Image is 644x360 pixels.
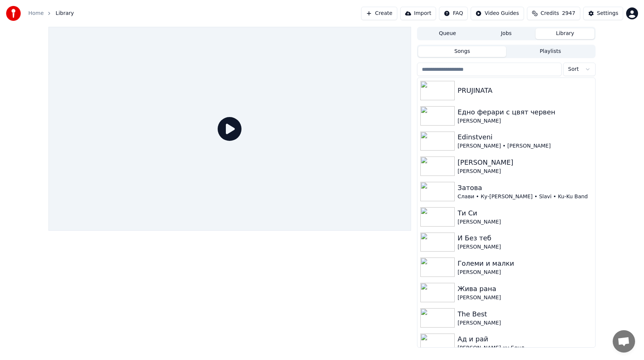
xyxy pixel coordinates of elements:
[400,7,436,20] button: Import
[458,284,592,294] div: Жива рана
[613,330,635,353] div: Отворен чат
[568,66,579,73] span: Sort
[458,85,592,96] div: PRUJINATA
[458,334,592,344] div: Ад и рай
[458,218,592,226] div: [PERSON_NAME]
[458,107,592,117] div: Едно ферари с цвят червен
[56,10,74,17] span: Library
[458,208,592,218] div: Ти Си
[458,193,592,200] div: Слави • Ку-[PERSON_NAME] • Slavi • Ku-Ku Band
[458,294,592,301] div: [PERSON_NAME]
[6,6,21,21] img: youka
[28,10,44,17] a: Home
[541,10,559,17] span: Credits
[562,10,575,17] span: 2947
[458,132,592,142] div: Edinstveni
[458,233,592,243] div: И Без теб
[458,157,592,168] div: [PERSON_NAME]
[439,7,468,20] button: FAQ
[597,10,618,17] div: Settings
[471,7,524,20] button: Video Guides
[583,7,623,20] button: Settings
[28,10,74,17] nav: breadcrumb
[361,7,397,20] button: Create
[477,28,536,39] button: Jobs
[458,258,592,269] div: Големи и малки
[458,168,592,175] div: [PERSON_NAME]
[458,309,592,319] div: The Best
[536,28,594,39] button: Library
[458,269,592,276] div: [PERSON_NAME]
[458,243,592,251] div: [PERSON_NAME]
[458,183,592,193] div: Затова
[506,46,594,57] button: Playlists
[458,319,592,327] div: [PERSON_NAME]
[418,28,477,39] button: Queue
[527,7,580,20] button: Credits2947
[458,117,592,125] div: [PERSON_NAME]
[458,142,592,150] div: [PERSON_NAME] • [PERSON_NAME]
[458,344,592,352] div: [PERSON_NAME]-ку Бенд
[418,46,506,57] button: Songs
